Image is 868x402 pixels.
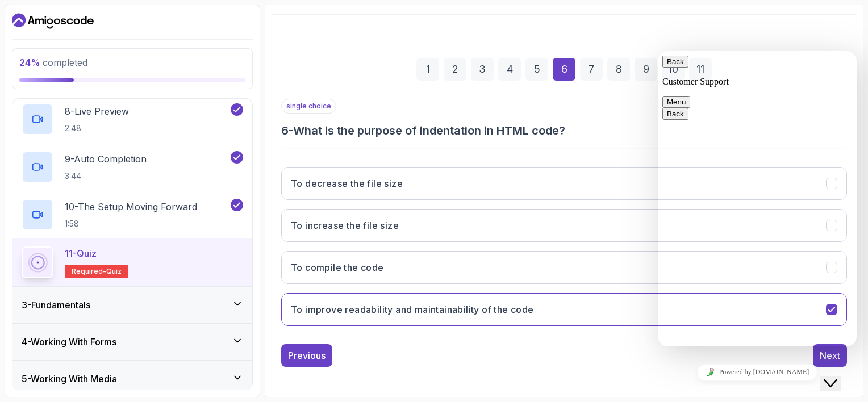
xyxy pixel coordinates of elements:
[19,57,40,68] span: 24 %
[22,151,243,183] button: 9-Auto Completion3:44
[281,99,336,114] p: single choice
[19,57,87,68] span: completed
[281,123,847,139] h3: 6 - What is the purpose of indentation in HTML code?
[281,293,847,326] button: To improve readability and maintainability of the code
[65,246,97,260] p: 11 - Quiz
[12,361,252,397] button: 5-Working With Media
[65,104,129,118] p: 8 - Live Preview
[281,167,847,200] button: To decrease the file size
[607,58,630,81] div: 8
[471,58,494,81] div: 3
[22,199,243,231] button: 10-The Setup Moving Forward1:58
[580,58,603,81] div: 7
[288,349,325,362] div: Previous
[65,123,129,134] p: 2:48
[416,58,439,81] div: 1
[281,344,332,367] button: Previous
[658,359,857,385] iframe: chat widget
[22,372,117,386] h3: 5 - Working With Media
[291,303,534,316] h3: To improve readability and maintainability of the code
[281,251,847,284] button: To compile the code
[813,344,847,367] button: Next
[291,219,399,232] h3: To increase the file size
[65,218,197,229] p: 1:58
[22,246,243,278] button: 11-QuizRequired-quiz
[635,58,657,81] div: 9
[65,200,197,213] p: 10 - The Setup Moving Forward
[553,58,575,81] div: 6
[12,324,252,360] button: 4-Working With Forms
[22,103,243,135] button: 8-Live Preview2:48
[22,335,116,349] h3: 4 - Working With Forms
[65,152,147,166] p: 9 - Auto Completion
[444,58,466,81] div: 2
[106,267,122,276] span: quiz
[525,58,548,81] div: 5
[291,177,403,190] h3: To decrease the file size
[281,209,847,242] button: To increase the file size
[820,349,840,362] div: Next
[72,267,106,276] span: Required-
[498,58,521,81] div: 4
[65,170,147,182] p: 3:44
[658,51,857,346] iframe: chat widget
[22,298,90,312] h3: 3 - Fundamentals
[820,357,857,391] iframe: chat widget
[291,261,384,274] h3: To compile the code
[12,287,252,323] button: 3-Fundamentals
[12,12,94,30] a: Dashboard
